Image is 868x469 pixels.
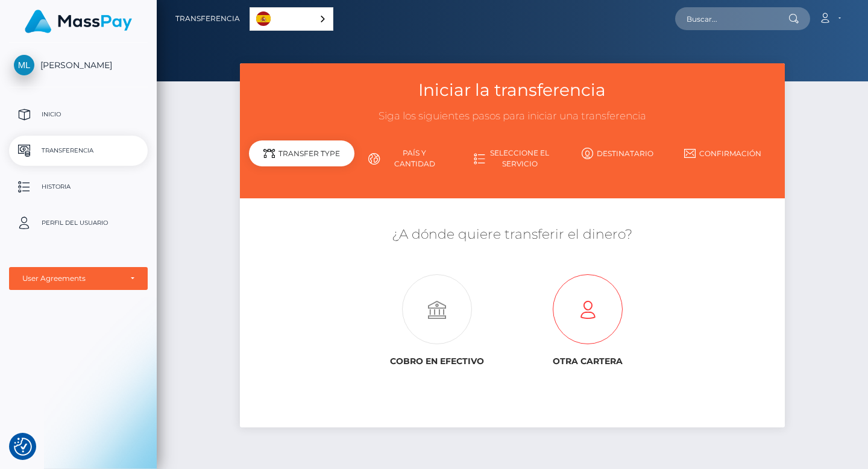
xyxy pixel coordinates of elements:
h6: Otra cartera [521,356,655,367]
a: Historia [9,172,148,202]
h6: Cobro en efectivo [370,356,503,367]
a: Confirmación [670,143,776,164]
img: Revisit consent button [14,438,32,456]
div: User Agreements [22,274,121,283]
a: País y cantidad [354,143,460,174]
div: Language [250,7,333,31]
button: Consent Preferences [14,438,32,456]
h3: Iniciar la transferencia [249,78,775,102]
img: MassPay [25,10,132,33]
button: User Agreements [9,267,148,290]
p: Transferencia [14,142,143,160]
h3: Siga los siguientes pasos para iniciar una transferencia [249,109,775,124]
a: Transferencia [9,136,148,166]
a: Perfil del usuario [9,208,148,238]
input: Buscar... [675,7,788,30]
a: Inicio [9,99,148,130]
a: Tipo de transferencia [249,143,354,174]
aside: Language selected: Español [250,7,333,31]
a: Transferencia [175,6,240,31]
p: Inicio [14,105,143,124]
p: Perfil del usuario [14,214,143,232]
span: [PERSON_NAME] [9,60,148,71]
a: Destinatario [565,143,670,164]
h5: ¿A dónde quiere transferir el dinero? [249,225,775,244]
div: Transfer Type [249,140,354,166]
a: Español [250,8,333,30]
p: Historia [14,178,143,196]
a: Seleccione el servicio [460,143,565,174]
